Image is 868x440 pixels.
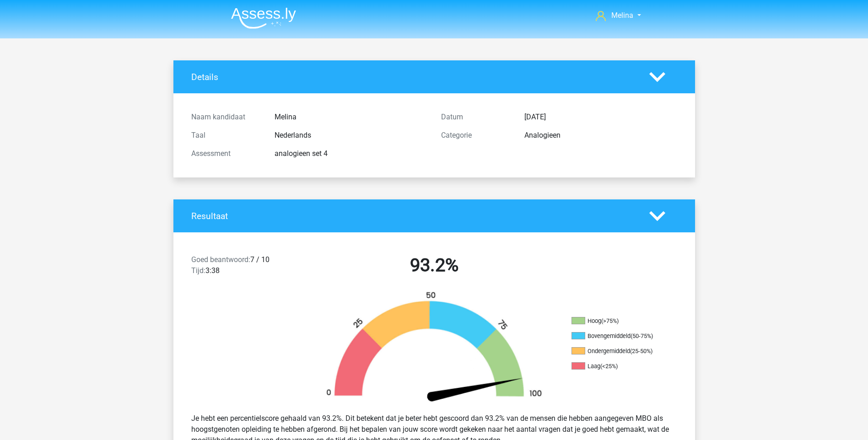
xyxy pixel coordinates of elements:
h4: Resultaat [191,211,636,221]
li: Ondergemiddeld [571,347,663,355]
li: Bovengemiddeld [571,332,663,340]
div: Analogieen [518,130,684,141]
div: (<25%) [600,363,618,370]
h2: 93.2% [316,254,552,276]
div: [DATE] [518,112,684,123]
span: Goed beantwoord: [191,255,250,264]
span: Tijd: [191,266,205,275]
h4: Details [191,72,636,82]
div: (25-50%) [630,348,652,354]
li: Laag [571,362,663,370]
div: Naam kandidaat [184,112,268,123]
div: Taal [184,130,268,141]
div: Categorie [434,130,518,141]
img: Assessly [231,7,296,29]
div: Datum [434,112,518,123]
div: (>75%) [601,317,619,324]
div: Nederlands [268,130,434,141]
div: 7 / 10 3:38 [184,254,309,280]
a: Melina [592,10,644,21]
div: Melina [268,112,434,123]
div: (50-75%) [631,333,653,339]
div: Assessment [184,148,268,159]
div: analogieen set 4 [268,148,434,159]
span: Melina [611,11,633,20]
li: Hoog [571,317,663,325]
img: 93.7c1f0b3fad9f.png [311,291,558,406]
